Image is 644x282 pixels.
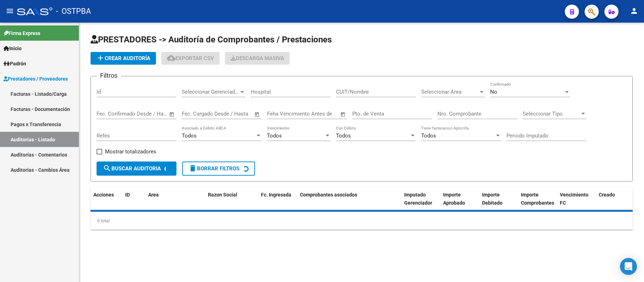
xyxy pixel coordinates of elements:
[225,52,290,65] app-download-masive: Descarga masiva de comprobantes (adjuntos)
[261,192,291,198] span: Fc. Ingresada
[56,4,91,19] span: - OSTPBA
[93,192,114,198] span: Acciones
[97,111,125,117] input: Fecha inicio
[182,89,239,95] span: Seleccionar Gerenciador
[258,187,297,218] datatable-header-cell: Fc. Ingresada
[182,161,255,176] button: Borrar Filtros
[217,111,251,117] input: Fecha fin
[630,7,638,15] mat-icon: person
[188,165,239,172] span: Borrar Filtros
[91,187,122,218] datatable-header-cell: Acciones
[482,192,503,206] span: Importe Debitado
[479,187,518,218] datatable-header-cell: Importe Debitado
[557,187,596,218] datatable-header-cell: Vencimiento FC
[300,192,357,198] span: Comprobantes asociados
[167,54,175,62] mat-icon: cloud_download
[6,7,14,15] mat-icon: menu
[145,187,195,218] datatable-header-cell: Area
[231,55,284,61] span: Descarga Masiva
[122,187,145,218] datatable-header-cell: ID
[596,187,635,218] datatable-header-cell: Creado
[205,187,258,218] datatable-header-cell: Razon Social
[168,110,176,118] button: Open calendar
[253,110,261,118] button: Open calendar
[125,192,130,198] span: ID
[161,52,220,65] button: Exportar CSV
[182,111,210,117] input: Fecha inicio
[404,192,432,206] span: Imputado Gerenciador
[523,111,580,117] span: Seleccionar Tipo
[443,192,465,206] span: Importe Aprobado
[401,187,440,218] datatable-header-cell: Imputado Gerenciador
[339,110,347,118] button: Open calendar
[421,133,436,139] span: Todos
[91,35,332,45] span: PRESTADORES -> Auditoría de Comprobantes / Prestaciones
[96,54,105,62] mat-icon: add
[103,165,161,172] span: Buscar Auditoria
[4,75,68,83] span: Prestadores / Proveedores
[599,192,615,198] span: Creado
[4,60,26,67] span: Padrón
[103,164,111,172] mat-icon: search
[96,55,150,61] span: Crear Auditoría
[521,192,554,206] span: Importe Comprobantes
[440,187,479,218] datatable-header-cell: Importe Aprobado
[208,192,237,198] span: Razon Social
[490,89,497,95] span: No
[4,29,40,37] span: Firma Express
[267,133,282,139] span: Todos
[518,187,557,218] datatable-header-cell: Importe Comprobantes
[560,192,588,206] span: Vencimiento FC
[97,71,121,81] h3: Filtros
[188,164,197,172] mat-icon: delete
[97,161,176,176] button: Buscar Auditoria
[91,52,156,65] button: Crear Auditoría
[167,55,214,61] span: Exportar CSV
[336,133,351,139] span: Todos
[105,147,156,156] span: Mostrar totalizadores
[182,133,197,139] span: Todos
[297,187,401,218] datatable-header-cell: Comprobantes asociados
[148,192,159,198] span: Area
[421,89,478,95] span: Seleccionar Area
[132,111,166,117] input: Fecha fin
[91,212,633,230] div: 0 total
[4,45,22,52] span: Inicio
[225,52,290,65] button: Descarga Masiva
[620,258,637,275] div: Open Intercom Messenger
